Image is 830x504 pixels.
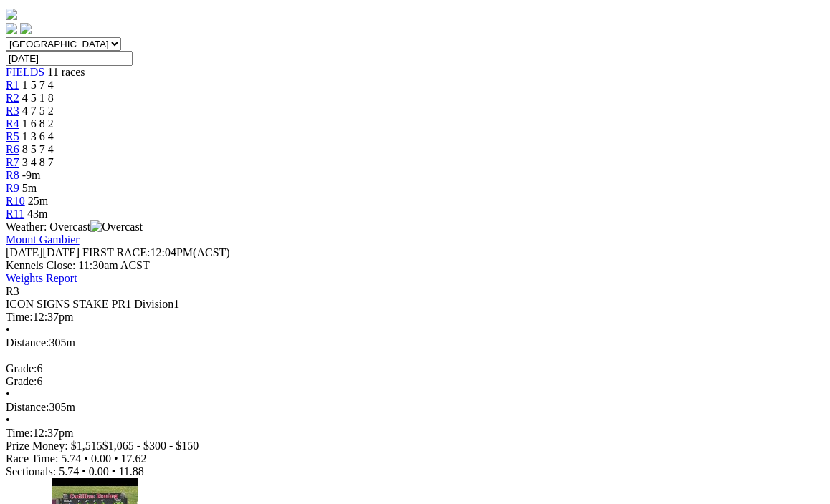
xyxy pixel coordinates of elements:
[6,272,77,284] a: Weights Report
[82,465,86,478] span: •
[82,246,230,258] span: 12:04PM(ACST)
[6,66,44,78] a: FIELDS
[22,156,54,168] span: 3 4 8 7
[6,156,19,168] a: R7
[6,452,58,465] span: Race Time:
[6,233,80,246] a: Mount Gambier
[6,143,19,155] a: R6
[6,440,814,452] div: Prize Money: $1,515
[6,401,814,414] div: 305m
[6,92,19,104] a: R2
[6,414,10,426] span: •
[6,246,43,258] span: [DATE]
[22,79,54,91] span: 1 5 7 4
[6,311,33,323] span: Time:
[22,92,54,104] span: 4 5 1 8
[28,195,48,207] span: 25m
[6,259,814,272] div: Kennels Close: 11:30am ACST
[90,220,143,233] img: Overcast
[6,427,33,439] span: Time:
[6,169,19,181] a: R8
[6,362,37,374] span: Grade:
[114,452,118,465] span: •
[89,465,109,478] span: 0.00
[121,452,147,465] span: 17.62
[20,23,32,34] img: twitter.svg
[102,440,199,452] span: $1,065 - $300 - $150
[82,246,150,258] span: FIRST RACE:
[6,130,19,142] a: R5
[27,208,47,220] span: 43m
[6,79,19,91] a: R1
[47,66,85,78] span: 11 races
[6,336,49,349] span: Distance:
[22,130,54,142] span: 1 3 6 4
[112,465,116,478] span: •
[6,388,10,400] span: •
[22,143,54,155] span: 8 5 7 4
[6,51,133,66] input: Select date
[6,298,814,311] div: ICON SIGNS STAKE PR1 Division1
[6,427,814,440] div: 12:37pm
[6,195,25,207] a: R10
[6,105,19,117] a: R3
[91,452,111,465] span: 0.00
[22,182,37,194] span: 5m
[6,246,80,258] span: [DATE]
[59,465,79,478] span: 5.74
[61,452,81,465] span: 5.74
[6,23,17,34] img: facebook.svg
[6,465,56,478] span: Sectionals:
[22,169,41,181] span: -9m
[118,465,143,478] span: 11.88
[22,117,54,130] span: 1 6 8 2
[6,208,24,220] a: R11
[6,182,19,194] a: R9
[6,9,17,20] img: logo-grsa-white.png
[22,105,54,117] span: 4 7 5 2
[6,375,814,388] div: 6
[6,117,19,130] a: R4
[6,220,143,233] span: Weather: Overcast
[6,285,19,297] span: R3
[6,375,37,387] span: Grade:
[6,401,49,413] span: Distance:
[6,362,814,375] div: 6
[6,311,814,324] div: 12:37pm
[6,324,10,336] span: •
[6,336,814,349] div: 305m
[84,452,88,465] span: •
